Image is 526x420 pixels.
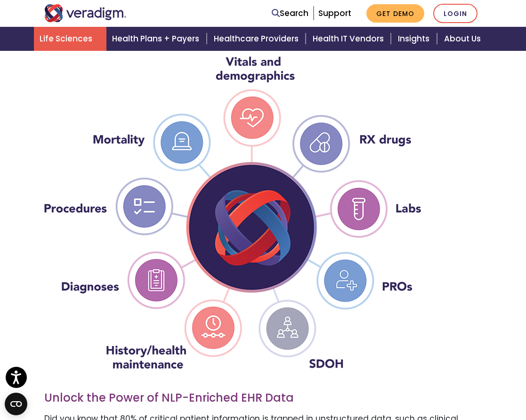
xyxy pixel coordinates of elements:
[106,27,208,51] a: Health Plans + Payers
[433,4,477,23] a: Login
[44,391,482,405] h3: Unlock the Power of NLP-Enriched EHR Data
[318,8,351,19] a: Support
[44,4,127,22] img: Veradigm logo
[392,27,438,51] a: Insights
[438,27,492,51] a: About Us
[208,27,307,51] a: Healthcare Providers
[44,57,421,380] img: Clinical Insights
[272,7,308,20] a: Search
[5,393,27,415] button: Open CMP widget
[366,4,424,23] a: Get Demo
[345,352,515,409] iframe: Drift Chat Widget
[307,27,392,51] a: Health IT Vendors
[34,27,106,51] a: Life Sciences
